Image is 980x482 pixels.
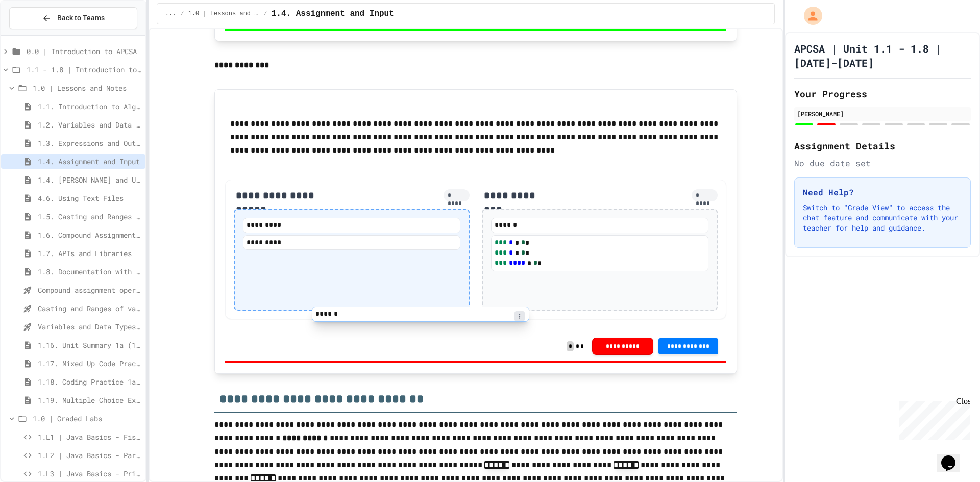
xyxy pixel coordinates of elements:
span: 1.8. Documentation with Comments and Preconditions [38,266,141,277]
button: Back to Teams [9,7,137,29]
span: 1.0 | Graded Labs [33,413,141,424]
h2: Assignment Details [794,139,971,153]
span: 1.0 | Lessons and Notes [188,10,260,18]
h3: Need Help? [803,186,962,198]
iframe: chat widget [895,397,970,440]
span: Casting and Ranges of variables - Quiz [38,303,141,314]
span: 1.4. [PERSON_NAME] and User Input [38,174,141,185]
span: 1.6. Compound Assignment Operators [38,230,141,240]
div: My Account [793,4,825,28]
span: 1.L3 | Java Basics - Printing Code Lab [38,468,141,479]
span: / [180,10,184,18]
span: 1.1. Introduction to Algorithms, Programming, and Compilers [38,101,141,112]
span: Variables and Data Types - Quiz [38,321,141,332]
span: 1.5. Casting and Ranges of Values [38,211,141,222]
span: 1.17. Mixed Up Code Practice 1.1-1.6 [38,358,141,369]
h1: APCSA | Unit 1.1 - 1.8 | [DATE]-[DATE] [794,41,971,70]
span: 0.0 | Introduction to APCSA [27,46,141,57]
span: ... [165,10,177,18]
span: 1.18. Coding Practice 1a (1.1-1.6) [38,376,141,387]
span: 1.1 - 1.8 | Introduction to Java [27,64,141,75]
span: 1.L1 | Java Basics - Fish Lab [38,432,141,442]
span: 1.4. Assignment and Input [272,8,394,20]
span: 1.2. Variables and Data Types [38,119,141,130]
span: 1.L2 | Java Basics - Paragraphs Lab [38,450,141,461]
span: 1.19. Multiple Choice Exercises for Unit 1a (1.1-1.6) [38,395,141,405]
span: 1.0 | Lessons and Notes [33,83,141,93]
h2: Your Progress [794,87,971,101]
span: / [264,10,267,18]
span: 1.3. Expressions and Output [New] [38,138,141,148]
div: No due date set [794,157,971,169]
span: Back to Teams [57,13,105,23]
p: Switch to "Grade View" to access the chat feature and communicate with your teacher for help and ... [803,202,962,233]
div: [PERSON_NAME] [797,109,968,118]
span: Compound assignment operators - Quiz [38,285,141,295]
iframe: chat widget [937,441,970,472]
span: 1.4. Assignment and Input [38,156,141,167]
div: Chat with us now!Close [4,4,70,65]
span: 1.7. APIs and Libraries [38,248,141,259]
span: 4.6. Using Text Files [38,193,141,204]
span: 1.16. Unit Summary 1a (1.1-1.6) [38,340,141,350]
